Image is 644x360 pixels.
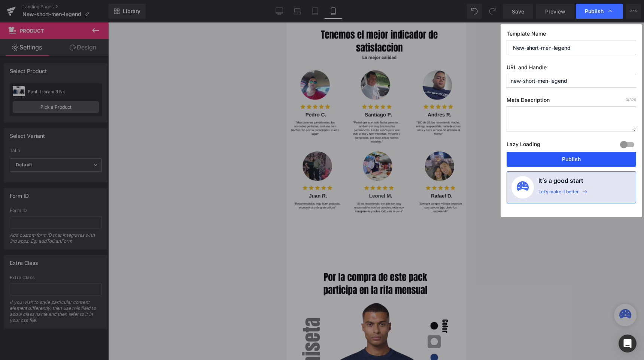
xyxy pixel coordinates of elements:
div: Let’s make it better [538,189,579,199]
span: Publish [585,8,604,15]
button: Publish [507,152,636,167]
div: Open Intercom Messenger [619,335,637,353]
span: 0 [626,97,628,102]
label: URL and Handle [507,64,636,74]
label: Template Name [507,30,636,40]
label: Lazy Loading [507,139,540,152]
span: /320 [626,97,636,102]
h4: It’s a good start [538,176,583,189]
img: onboarding-status.svg [517,181,529,193]
label: Meta Description [507,97,636,106]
